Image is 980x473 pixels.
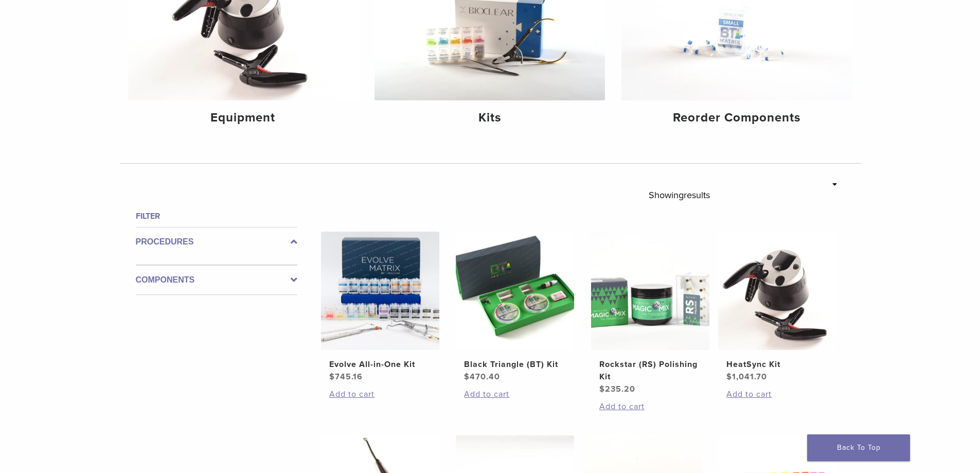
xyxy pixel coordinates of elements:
span: $ [464,372,470,382]
label: Procedures [136,236,297,248]
h4: Equipment [136,109,350,127]
h4: Kits [383,109,597,127]
bdi: 1,041.70 [726,372,767,382]
img: Black Triangle (BT) Kit [456,232,574,350]
span: $ [329,372,335,382]
bdi: 470.40 [464,372,500,382]
a: HeatSync KitHeatSync Kit $1,041.70 [718,232,838,383]
img: HeatSync Kit [718,232,836,350]
a: Add to cart: “HeatSync Kit” [726,388,828,400]
span: $ [599,384,605,394]
h2: HeatSync Kit [726,358,828,371]
label: Components [136,274,297,286]
h4: Reorder Components [630,109,844,127]
a: Add to cart: “Rockstar (RS) Polishing Kit” [599,400,701,413]
bdi: 745.16 [329,372,363,382]
img: Evolve All-in-One Kit [321,232,439,350]
h2: Black Triangle (BT) Kit [464,358,566,371]
span: $ [726,372,732,382]
a: Black Triangle (BT) KitBlack Triangle (BT) Kit $470.40 [455,232,575,383]
bdi: 235.20 [599,384,635,394]
p: Showing results [649,184,710,206]
a: Back To Top [807,434,910,461]
h2: Evolve All-in-One Kit [329,358,431,371]
h4: Filter [136,210,297,222]
img: Rockstar (RS) Polishing Kit [591,232,709,350]
a: Evolve All-in-One KitEvolve All-in-One Kit $745.16 [320,232,440,383]
a: Rockstar (RS) Polishing KitRockstar (RS) Polishing Kit $235.20 [591,232,710,395]
a: Add to cart: “Black Triangle (BT) Kit” [464,388,566,400]
h2: Rockstar (RS) Polishing Kit [599,358,701,383]
a: Add to cart: “Evolve All-in-One Kit” [329,388,431,400]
